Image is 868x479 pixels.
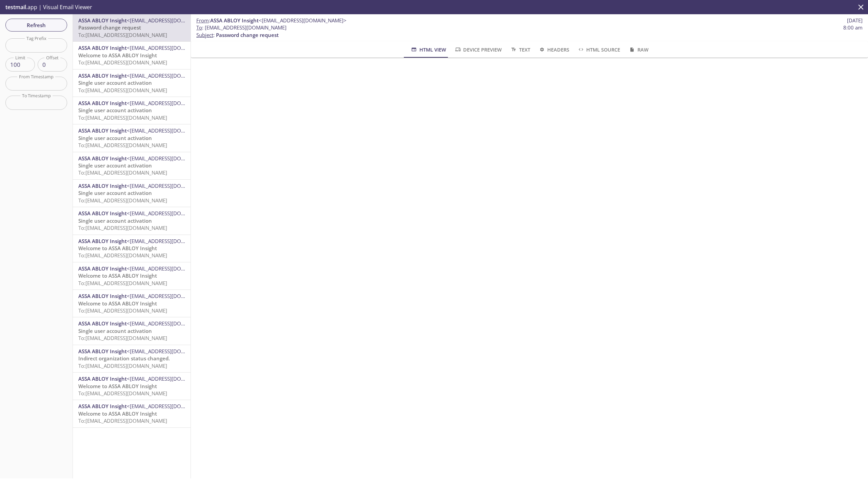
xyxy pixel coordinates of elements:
[127,155,215,162] span: <[EMAIL_ADDRESS][DOMAIN_NAME]>
[73,345,191,372] div: ASSA ABLOY Insight<[EMAIL_ADDRESS][DOMAIN_NAME]>Indirect organization status changed.To:[EMAIL_AD...
[78,72,127,79] span: ASSA ABLOY Insight
[73,152,191,179] div: ASSA ABLOY Insight<[EMAIL_ADDRESS][DOMAIN_NAME]>Single user account activationTo:[EMAIL_ADDRESS][...
[78,224,167,231] span: To: [EMAIL_ADDRESS][DOMAIN_NAME]
[73,317,191,344] div: ASSA ABLOY Insight<[EMAIL_ADDRESS][DOMAIN_NAME]>Single user account activationTo:[EMAIL_ADDRESS][...
[11,21,62,29] span: Refresh
[843,24,863,31] span: 8:00 am
[127,210,215,217] span: <[EMAIL_ADDRESS][DOMAIN_NAME]>
[127,182,215,189] span: <[EMAIL_ADDRESS][DOMAIN_NAME]>
[78,189,152,196] span: Single user account activation
[78,79,152,86] span: Single user account activation
[78,197,167,204] span: To: [EMAIL_ADDRESS][DOMAIN_NAME]
[196,17,209,24] span: From
[78,59,167,66] span: To: [EMAIL_ADDRESS][DOMAIN_NAME]
[73,124,191,152] div: ASSA ABLOY Insight<[EMAIL_ADDRESS][DOMAIN_NAME]>Single user account activationTo:[EMAIL_ADDRESS][...
[78,348,127,355] span: ASSA ABLOY Insight
[78,252,167,259] span: To: [EMAIL_ADDRESS][DOMAIN_NAME]
[78,114,167,121] span: To: [EMAIL_ADDRESS][DOMAIN_NAME]
[73,14,191,428] nav: emails
[78,238,127,244] span: ASSA ABLOY Insight
[5,3,26,11] span: testmail
[78,265,127,272] span: ASSA ABLOY Insight
[78,52,157,59] span: Welcome to ASSA ABLOY Insight
[127,348,215,355] span: <[EMAIL_ADDRESS][DOMAIN_NAME]>
[196,24,287,31] span: : [EMAIL_ADDRESS][DOMAIN_NAME]
[127,238,215,244] span: <[EMAIL_ADDRESS][DOMAIN_NAME]>
[73,400,191,427] div: ASSA ABLOY Insight<[EMAIL_ADDRESS][DOMAIN_NAME]>Welcome to ASSA ABLOY InsightTo:[EMAIL_ADDRESS][D...
[78,390,167,397] span: To: [EMAIL_ADDRESS][DOMAIN_NAME]
[127,17,215,24] span: <[EMAIL_ADDRESS][DOMAIN_NAME]>
[73,97,191,124] div: ASSA ABLOY Insight<[EMAIL_ADDRESS][DOMAIN_NAME]>Single user account activationTo:[EMAIL_ADDRESS][...
[127,72,215,79] span: <[EMAIL_ADDRESS][DOMAIN_NAME]>
[78,403,127,410] span: ASSA ABLOY Insight
[78,245,157,252] span: Welcome to ASSA ABLOY Insight
[127,100,215,106] span: <[EMAIL_ADDRESS][DOMAIN_NAME]>
[196,32,213,38] span: Subject
[410,45,446,54] span: HTML View
[628,45,648,54] span: Raw
[127,320,215,327] span: <[EMAIL_ADDRESS][DOMAIN_NAME]>
[78,375,127,382] span: ASSA ABLOY Insight
[78,210,127,217] span: ASSA ABLOY Insight
[73,207,191,234] div: ASSA ABLOY Insight<[EMAIL_ADDRESS][DOMAIN_NAME]>Single user account activationTo:[EMAIL_ADDRESS][...
[73,69,191,97] div: ASSA ABLOY Insight<[EMAIL_ADDRESS][DOMAIN_NAME]>Single user account activationTo:[EMAIL_ADDRESS][...
[216,32,279,38] span: Password change request
[78,17,127,24] span: ASSA ABLOY Insight
[78,362,167,369] span: To: [EMAIL_ADDRESS][DOMAIN_NAME]
[78,182,127,189] span: ASSA ABLOY Insight
[510,45,530,54] span: Text
[127,265,215,272] span: <[EMAIL_ADDRESS][DOMAIN_NAME]>
[5,19,67,32] button: Refresh
[78,383,157,390] span: Welcome to ASSA ABLOY Insight
[259,17,347,24] span: <[EMAIL_ADDRESS][DOMAIN_NAME]>
[78,293,127,299] span: ASSA ABLOY Insight
[127,127,215,134] span: <[EMAIL_ADDRESS][DOMAIN_NAME]>
[73,262,191,290] div: ASSA ABLOY Insight<[EMAIL_ADDRESS][DOMAIN_NAME]>Welcome to ASSA ABLOY InsightTo:[EMAIL_ADDRESS][D...
[78,107,152,114] span: Single user account activation
[78,24,141,31] span: Password change request
[127,44,215,51] span: <[EMAIL_ADDRESS][DOMAIN_NAME]>
[78,307,167,314] span: To: [EMAIL_ADDRESS][DOMAIN_NAME]
[196,17,347,24] span: :
[73,42,191,69] div: ASSA ABLOY Insight<[EMAIL_ADDRESS][DOMAIN_NAME]>Welcome to ASSA ABLOY InsightTo:[EMAIL_ADDRESS][D...
[78,87,167,94] span: To: [EMAIL_ADDRESS][DOMAIN_NAME]
[73,180,191,207] div: ASSA ABLOY Insight<[EMAIL_ADDRESS][DOMAIN_NAME]>Single user account activationTo:[EMAIL_ADDRESS][...
[78,410,157,417] span: Welcome to ASSA ABLOY Insight
[73,373,191,400] div: ASSA ABLOY Insight<[EMAIL_ADDRESS][DOMAIN_NAME]>Welcome to ASSA ABLOY InsightTo:[EMAIL_ADDRESS][D...
[196,24,202,31] span: To
[210,17,259,24] span: ASSA ABLOY Insight
[78,335,167,341] span: To: [EMAIL_ADDRESS][DOMAIN_NAME]
[127,293,215,299] span: <[EMAIL_ADDRESS][DOMAIN_NAME]>
[78,127,127,134] span: ASSA ABLOY Insight
[78,217,152,224] span: Single user account activation
[73,290,191,317] div: ASSA ABLOY Insight<[EMAIL_ADDRESS][DOMAIN_NAME]>Welcome to ASSA ABLOY InsightTo:[EMAIL_ADDRESS][D...
[78,272,157,279] span: Welcome to ASSA ABLOY Insight
[127,375,215,382] span: <[EMAIL_ADDRESS][DOMAIN_NAME]>
[78,162,152,169] span: Single user account activation
[577,45,620,54] span: HTML Source
[127,403,215,410] span: <[EMAIL_ADDRESS][DOMAIN_NAME]>
[847,17,863,24] span: [DATE]
[78,44,127,51] span: ASSA ABLOY Insight
[196,24,863,39] p: :
[78,327,152,334] span: Single user account activation
[78,169,167,176] span: To: [EMAIL_ADDRESS][DOMAIN_NAME]
[78,142,167,148] span: To: [EMAIL_ADDRESS][DOMAIN_NAME]
[538,45,569,54] span: Headers
[78,32,167,38] span: To: [EMAIL_ADDRESS][DOMAIN_NAME]
[78,300,157,307] span: Welcome to ASSA ABLOY Insight
[78,320,127,327] span: ASSA ABLOY Insight
[78,280,167,286] span: To: [EMAIL_ADDRESS][DOMAIN_NAME]
[78,135,152,141] span: Single user account activation
[78,417,167,424] span: To: [EMAIL_ADDRESS][DOMAIN_NAME]
[73,235,191,262] div: ASSA ABLOY Insight<[EMAIL_ADDRESS][DOMAIN_NAME]>Welcome to ASSA ABLOY InsightTo:[EMAIL_ADDRESS][D...
[78,355,170,362] span: Indirect organization status changed.
[78,155,127,162] span: ASSA ABLOY Insight
[454,45,502,54] span: Device Preview
[78,100,127,106] span: ASSA ABLOY Insight
[73,14,191,41] div: ASSA ABLOY Insight<[EMAIL_ADDRESS][DOMAIN_NAME]>Password change requestTo:[EMAIL_ADDRESS][DOMAIN_...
